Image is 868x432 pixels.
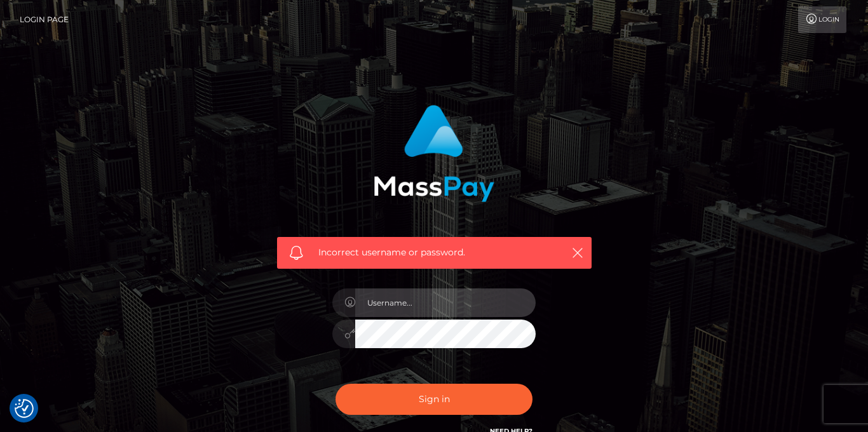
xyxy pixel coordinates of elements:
img: Revisit consent button [15,399,34,418]
span: Incorrect username or password. [318,246,550,259]
a: Login [798,6,846,33]
img: MassPay Login [374,105,494,202]
input: Username... [355,288,536,317]
a: Login Page [20,6,69,33]
button: Consent Preferences [15,399,34,418]
button: Sign in [336,384,532,415]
